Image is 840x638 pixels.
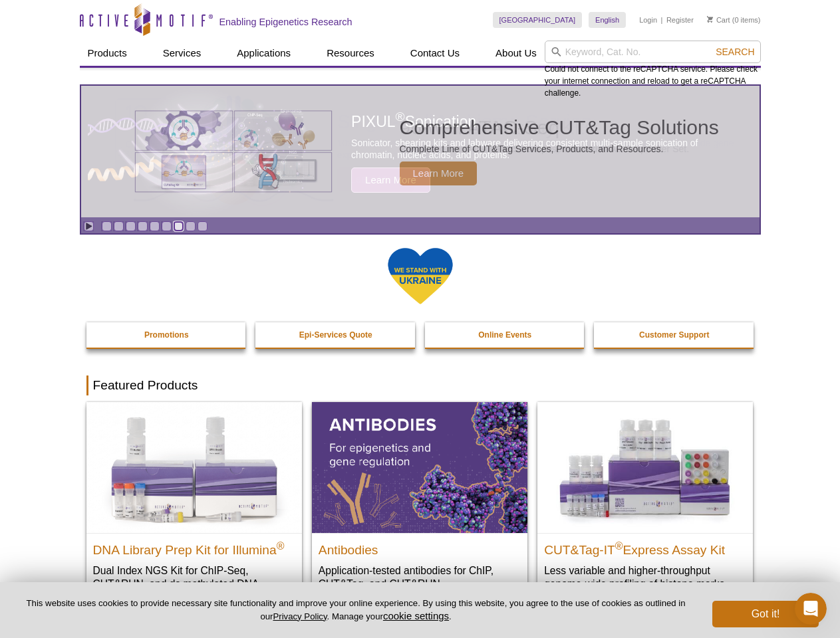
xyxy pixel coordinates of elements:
a: Go to slide 1 [102,221,112,231]
p: Complete Line of CUT&Tag Services, Products, and Resources. [400,143,719,155]
a: English [589,12,626,28]
input: Keyword, Cat. No. [545,41,761,63]
img: All Antibodies [312,402,527,532]
img: DNA Library Prep Kit for Illumina [86,402,302,532]
a: Epi-Services Quote [255,322,416,348]
img: CUT&Tag-IT® Express Assay Kit [537,402,753,532]
h2: DNA Library Prep Kit for Illumina [93,537,295,557]
li: | [661,12,663,28]
a: About Us [488,41,545,66]
sup: ® [615,540,623,551]
img: Various genetic charts and diagrams. [134,110,333,193]
h2: Enabling Epigenetics Research [219,16,352,28]
strong: Customer Support [639,330,709,340]
h2: CUT&Tag-IT Express Assay Kit [544,537,746,557]
span: Search [716,47,754,57]
article: Comprehensive CUT&Tag Solutions [81,86,760,217]
strong: Promotions [144,330,189,340]
a: Toggle autoplay [84,221,94,231]
p: Dual Index NGS Kit for ChIP-Seq, CUT&RUN, and ds methylated DNA assays. [93,564,295,604]
a: Applications [229,41,299,66]
span: Learn More [400,161,478,185]
a: Go to slide 7 [174,221,184,231]
iframe: Intercom live chat [795,593,827,625]
a: Contact Us [402,41,468,66]
p: This website uses cookies to provide necessary site functionality and improve your online experie... [21,597,690,623]
li: (0 items) [707,12,761,28]
a: Privacy Policy [273,611,327,621]
a: Various genetic charts and diagrams. Comprehensive CUT&Tag Solutions Complete Line of CUT&Tag Ser... [81,86,760,217]
h2: Featured Products [86,375,754,395]
h2: Antibodies [319,537,521,557]
button: cookie settings [383,610,449,621]
a: CUT&Tag-IT® Express Assay Kit CUT&Tag-IT®Express Assay Kit Less variable and higher-throughput ge... [537,402,753,603]
img: Your Cart [707,16,713,23]
h2: Comprehensive CUT&Tag Solutions [400,118,719,138]
a: Go to slide 5 [150,221,160,231]
a: Register [666,15,694,25]
strong: Epi-Services Quote [299,330,372,340]
a: [GEOGRAPHIC_DATA] [493,12,583,28]
a: Customer Support [594,322,755,348]
a: Promotions [86,322,247,348]
div: Could not connect to the reCAPTCHA service. Please check your internet connection and reload to g... [545,41,761,99]
a: Cart [707,15,730,25]
a: Go to slide 2 [114,221,124,231]
a: Login [639,15,657,25]
a: Online Events [425,322,586,348]
sup: ® [277,540,285,551]
strong: Online Events [478,330,531,340]
a: Go to slide 8 [186,221,196,231]
img: We Stand With Ukraine [387,247,454,306]
a: Services [155,41,210,66]
button: Got it! [712,601,819,627]
a: Resources [319,41,382,66]
a: Products [80,41,135,66]
a: DNA Library Prep Kit for Illumina DNA Library Prep Kit for Illumina® Dual Index NGS Kit for ChIP-... [86,402,302,617]
a: Go to slide 3 [126,221,136,231]
p: Application-tested antibodies for ChIP, CUT&Tag, and CUT&RUN. [319,564,521,591]
a: Go to slide 4 [138,221,148,231]
a: All Antibodies Antibodies Application-tested antibodies for ChIP, CUT&Tag, and CUT&RUN. [312,402,527,603]
a: Go to slide 6 [162,221,172,231]
button: Search [712,46,758,58]
a: Go to slide 9 [198,221,208,231]
p: Less variable and higher-throughput genome-wide profiling of histone marks​. [544,564,746,591]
